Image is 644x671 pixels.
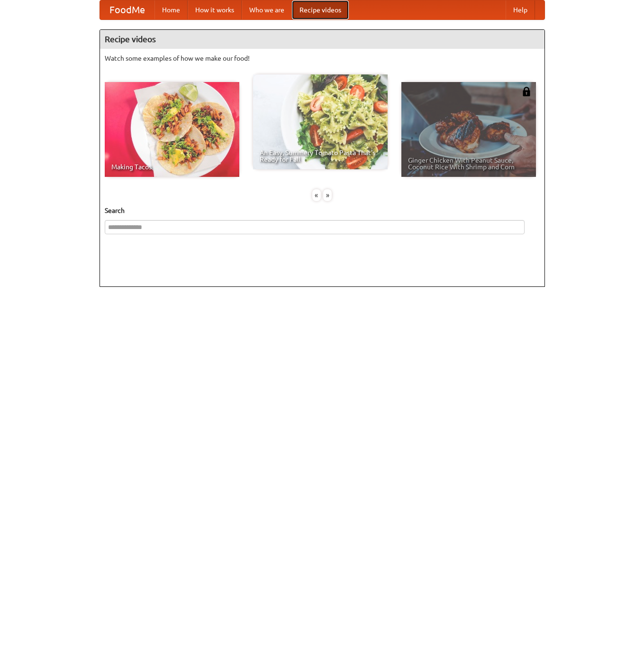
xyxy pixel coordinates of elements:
span: An Easy, Summery Tomato Pasta That's Ready for Fall [260,149,381,163]
a: Who we are [242,0,292,19]
a: FoodMe [100,0,154,19]
a: How it works [188,0,242,19]
span: Making Tacos [111,164,233,170]
a: An Easy, Summery Tomato Pasta That's Ready for Fall [253,74,388,169]
a: Home [154,0,188,19]
div: « [312,189,321,201]
a: Recipe videos [292,0,349,19]
img: 483408.png [522,87,531,96]
h4: Recipe videos [100,30,544,49]
a: Making Tacos [105,82,239,177]
a: Help [506,0,535,19]
div: » [323,189,332,201]
p: Watch some examples of how we make our food! [105,54,540,63]
h5: Search [105,206,540,215]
